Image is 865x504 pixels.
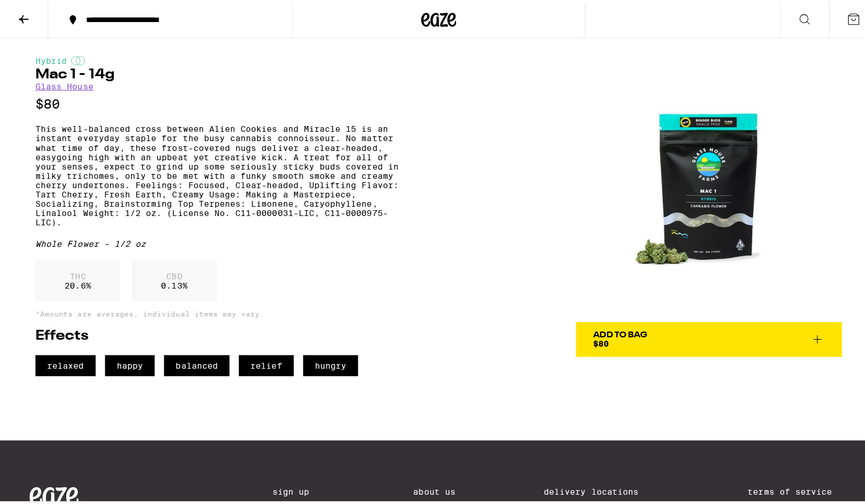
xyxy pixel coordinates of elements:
[161,269,187,278] p: CBD
[132,257,216,299] div: 0.13 %
[573,55,838,319] img: Glass House - Mac 1 - 14g
[36,66,397,80] h1: Mac 1 - 14g
[71,55,85,64] img: hybridColor.svg
[36,123,397,225] p: This well-balanced cross between Alien Cookies and Miracle 15 is an instant everyday staple for t...
[36,352,96,373] span: relaxed
[412,483,454,492] a: About Us
[271,483,324,492] a: Sign Up
[36,80,94,89] a: Glass House
[541,483,656,492] a: Delivery Locations
[105,352,155,373] span: happy
[36,95,397,110] p: $80
[302,352,357,373] span: hungry
[591,328,644,336] div: Add To Bag
[7,8,84,17] span: Hi. Need any help?
[36,257,120,299] div: 20.6 %
[238,352,293,373] span: relief
[164,352,229,373] span: balanced
[591,336,606,345] span: $80
[36,326,397,340] h2: Effects
[65,269,91,278] p: THC
[36,236,397,246] div: Whole Flower - 1/2 oz
[36,55,397,64] div: Hybrid
[573,319,838,354] button: Add To Bag$80
[36,307,397,315] p: *Amounts are averages, individual items may vary.
[744,483,844,492] a: Terms of Service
